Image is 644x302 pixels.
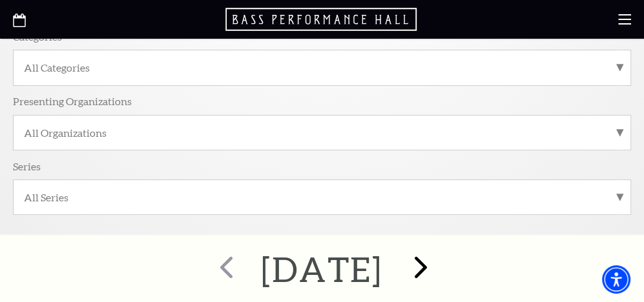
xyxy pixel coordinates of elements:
[395,247,442,292] button: next
[13,94,132,108] p: Presenting Organizations
[202,247,249,292] button: prev
[225,6,419,32] a: Open this option
[13,10,26,29] a: Open this option
[261,248,383,290] h2: [DATE]
[24,61,620,74] label: All Categories
[602,265,630,294] div: Accessibility Menu
[13,159,41,173] p: Series
[24,126,620,139] label: All Organizations
[24,190,620,204] label: All Series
